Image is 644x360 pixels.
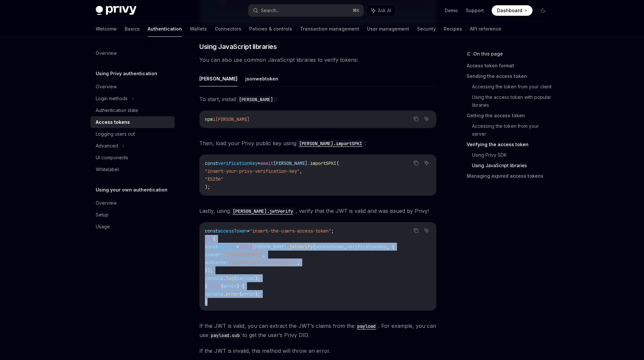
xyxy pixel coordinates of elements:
[199,42,277,51] span: Using JavaScript libraries
[223,252,263,258] span: "[DOMAIN_NAME]"
[260,160,273,166] span: await
[125,21,140,37] a: Basics
[445,7,458,14] a: Demo
[96,118,130,126] div: Access tokens
[422,115,431,123] button: Ask AI
[205,116,213,122] span: npm
[247,228,250,234] span: =
[199,95,436,104] span: To start, install :
[90,164,175,175] a: Whitelabel
[90,197,175,209] a: Overview
[205,283,208,289] span: }
[422,159,431,167] button: Ask AI
[263,252,265,258] span: ,
[310,160,336,166] span: importSPKI
[261,7,279,14] div: Search...
[378,7,391,14] span: Ask AI
[96,21,117,37] a: Welcome
[215,116,250,122] span: [PERSON_NAME]
[308,160,310,166] span: .
[205,299,208,305] span: }
[412,159,420,167] button: Copy the contents from the code block
[248,5,363,16] button: Search...⌘K
[96,166,119,173] div: Whitelabel
[199,206,436,215] span: Lastly, using , verify that the JWT is valid and was issued by Privy!
[229,259,297,265] span: "insert-your-privy-app-id"
[96,186,167,194] h5: Using your own authentication
[96,83,117,91] div: Overview
[218,244,236,250] span: payload
[90,81,175,93] a: Overview
[199,71,237,86] button: [PERSON_NAME]
[205,267,213,273] span: });
[96,70,157,78] h5: Using Privy authentication
[472,121,554,139] a: Accessing the token from your server
[90,221,175,233] a: Usage
[236,275,255,281] span: payload
[497,7,522,14] span: Dashboard
[245,71,278,86] button: jsonwebtoken
[467,71,554,81] a: Sending the access token
[296,140,365,146] a: [PERSON_NAME].importSPKI
[236,283,244,289] span: ) {
[252,244,286,250] span: [PERSON_NAME]
[90,128,175,140] a: Logging users out
[199,55,436,64] span: You can also use common JavaScript libraries to verify tokens:
[234,275,236,281] span: (
[205,168,300,174] span: "insert-your-privy-verification-key"
[355,323,378,329] a: payload
[230,208,296,215] code: [PERSON_NAME].jwtVerify
[467,60,554,71] a: Access token format
[273,160,308,166] span: [PERSON_NAME]
[331,228,334,234] span: ;
[96,223,110,231] div: Usage
[472,150,554,160] a: Using Privy SDK
[367,5,396,16] button: Ask AI
[467,139,554,150] a: Verifying the access token
[344,244,347,250] span: ,
[300,168,302,174] span: ,
[466,7,484,14] a: Support
[472,81,554,92] a: Accessing the token from your client
[472,160,554,171] a: Using JavaScript libraries
[205,176,223,182] span: "ES256"
[96,106,138,114] div: Authentication state
[205,236,213,242] span: try
[492,5,533,16] a: Dashboard
[236,244,239,250] span: =
[315,244,344,250] span: accessToken
[355,323,378,330] code: payload
[205,275,223,281] span: console
[96,142,118,150] div: Advanced
[208,283,221,289] span: catch
[205,252,223,258] span: issuer:
[199,346,436,355] span: If the JWT is invalid, this method will throw an error.
[221,283,223,289] span: (
[467,110,554,121] a: Getting the access token
[236,96,276,103] code: [PERSON_NAME]
[213,116,215,122] span: i
[96,199,117,207] div: Overview
[470,21,501,37] a: API reference
[239,244,252,250] span: await
[386,244,394,250] span: , {
[96,154,128,162] div: UI components
[148,21,182,37] a: Authentication
[223,283,236,289] span: error
[412,226,420,235] button: Copy the contents from the code block
[297,259,300,265] span: ,
[300,21,359,37] a: Transaction management
[230,208,296,214] a: [PERSON_NAME].jwtVerify
[538,5,548,16] button: Toggle dark mode
[347,244,386,250] span: verificationKey
[258,160,260,166] span: =
[213,236,215,242] span: {
[255,291,260,297] span: );
[223,275,226,281] span: .
[336,160,339,166] span: (
[96,211,109,219] div: Setup
[417,21,436,37] a: Security
[96,49,117,57] div: Overview
[96,95,128,102] div: Login methods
